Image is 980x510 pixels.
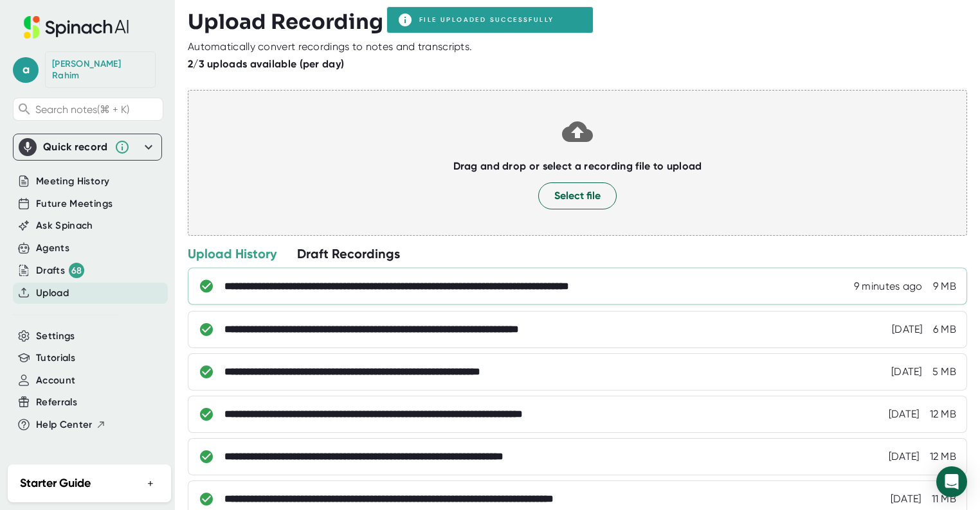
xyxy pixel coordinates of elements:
[52,58,149,81] div: Abdul Rahim
[930,408,957,421] div: 12 MB
[36,329,75,344] button: Settings
[889,450,920,463] div: 8/27/2025, 4:23:59 PM
[19,134,156,160] div: Quick record
[35,103,129,116] span: Search notes (⌘ + K)
[538,182,617,209] button: Select file
[36,218,93,233] button: Ask Spinach
[933,323,956,336] div: 6 MB
[142,474,159,493] button: +
[20,475,91,492] h2: Starter Guide
[188,40,472,53] div: Automatically convert recordings to notes and transcripts.
[36,395,77,410] button: Referrals
[933,280,956,293] div: 9 MB
[43,141,108,154] div: Quick record
[936,466,967,497] div: Open Intercom Messenger
[36,418,93,432] span: Help Center
[36,418,106,432] button: Help Center
[188,10,967,34] h3: Upload Recording
[930,450,957,463] div: 12 MB
[932,365,956,378] div: 5 MB
[932,493,957,506] div: 11 MB
[36,351,75,365] button: Tutorials
[297,245,400,262] div: Draft Recordings
[453,160,702,172] b: Drag and drop or select a recording file to upload
[188,245,277,262] div: Upload History
[36,174,109,189] button: Meeting History
[36,263,84,278] button: Drafts 68
[889,408,920,421] div: 8/27/2025, 6:32:44 PM
[36,286,69,301] button: Upload
[554,188,601,204] span: Select file
[892,323,923,336] div: 8/29/2025, 8:09:56 AM
[854,280,923,293] div: 9/1/2025, 8:49:45 PM
[891,493,921,506] div: 8/27/2025, 4:22:39 PM
[36,241,69,256] button: Agents
[69,263,84,278] div: 68
[36,373,75,388] button: Account
[13,57,39,83] span: a
[891,365,922,378] div: 8/29/2025, 8:09:43 AM
[188,58,344,70] b: 2/3 uploads available (per day)
[36,197,113,211] button: Future Meetings
[36,263,84,278] div: Drafts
